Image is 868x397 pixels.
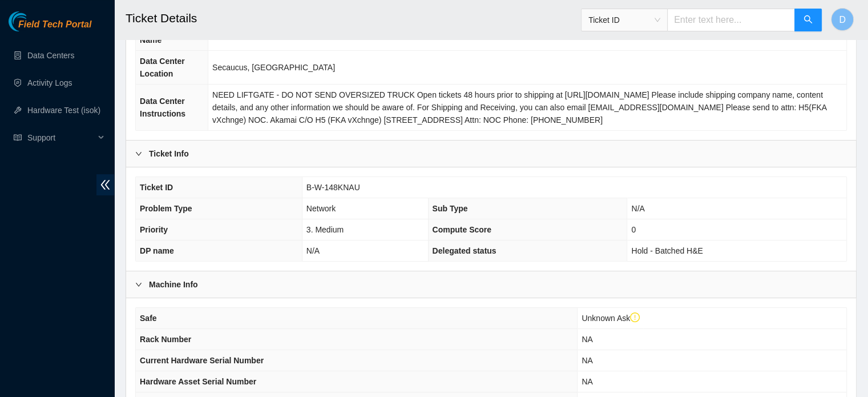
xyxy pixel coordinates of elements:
span: 0 [631,225,636,234]
span: Data Center Instructions [140,97,185,118]
span: Rack Number [140,335,191,344]
span: DP name [140,246,174,255]
input: Enter text here... [667,9,795,31]
img: Akamai Technologies [9,11,58,31]
span: Compute Score [433,225,491,234]
span: read [14,134,22,142]
span: Ticket ID [140,183,173,192]
a: Data Centers [27,51,74,60]
span: Hold - Batched H&E [631,246,703,255]
span: Unknown Ask [582,314,640,323]
span: Sub Type [433,204,468,213]
div: Machine Info [126,271,856,298]
span: Secaucus, [GEOGRAPHIC_DATA] [212,63,335,72]
span: right [135,281,142,288]
span: NA [582,335,592,344]
span: D [839,13,846,27]
span: Delegated status [433,246,496,255]
a: Hardware Test (isok) [27,106,100,115]
span: 3. Medium [306,225,344,234]
span: NEED LIFTGATE - DO NOT SEND OVERSIZED TRUCK Open tickets 48 hours prior to shipping at [URL][DOMA... [212,90,826,125]
span: Data Center Location [140,57,185,78]
span: Priority [140,225,168,234]
span: search [804,15,813,26]
span: double-left [96,174,114,195]
span: NA [582,356,592,365]
span: Safe [140,314,157,323]
span: Network [306,204,336,213]
span: Ticket ID [588,11,660,29]
span: NA [582,377,592,386]
span: Hardware Asset Serial Number [140,377,256,386]
b: Machine Info [149,278,198,291]
span: Field Tech Portal [18,19,91,30]
span: Problem Type [140,204,192,213]
span: B-W-148KNAU [306,183,360,192]
span: N/A [631,204,644,213]
span: N/A [306,246,320,255]
button: D [831,8,854,31]
div: Ticket Info [126,141,856,167]
a: Akamai TechnologiesField Tech Portal [9,21,91,35]
span: Current Hardware Serial Number [140,356,264,365]
b: Ticket Info [149,147,189,160]
span: Support [27,126,95,149]
span: exclamation-circle [630,312,640,323]
span: right [135,150,142,157]
a: Activity Logs [27,78,72,87]
button: search [794,9,822,31]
